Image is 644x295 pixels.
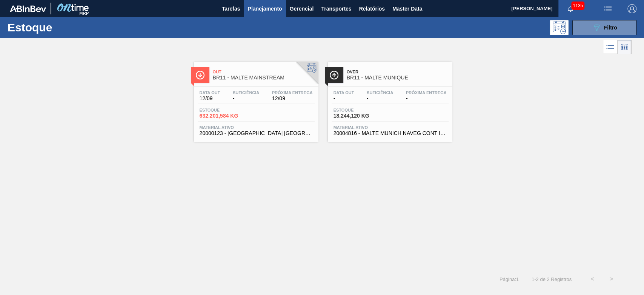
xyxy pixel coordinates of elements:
span: - [367,96,393,101]
span: BR11 - MALTE MUNIQUE [347,75,449,81]
button: Notificações [558,3,583,14]
img: TNhmsLtSVTkK8tSr43FrP2fwEKptu5GPRR3wAAAABJRU5ErkJggg== [10,5,46,12]
span: Suficiência [367,90,393,95]
span: 20004816 - MALTE MUNICH NAVEG CONT IMPORT SUP 40% [334,130,447,136]
span: 632.201,584 KG [200,113,252,119]
span: Transportes [321,4,351,13]
a: ÍconeOverBR11 - MALTE MUNIQUEData out-Suficiência-Próxima Entrega-Estoque18.244,120 KGMaterial at... [322,56,456,142]
span: 20000123 - MALTA URUGUAY BRAHMA BRASIL GRANEL [200,130,313,136]
span: 1 - 2 de 2 Registros [530,276,572,282]
div: Visão em Cards [617,40,632,54]
img: Logout [627,4,636,13]
span: Material ativo [334,125,447,130]
span: Data out [334,90,354,95]
span: Estoque [334,108,386,112]
img: userActions [603,4,612,13]
span: 1135 [571,2,584,10]
span: 12/09 [272,96,313,101]
button: Filtro [572,20,636,35]
span: Over [347,70,449,74]
span: Página : 1 [500,276,519,282]
span: Data out [200,90,220,95]
span: Master Data [392,4,422,13]
img: Ícone [329,70,339,80]
span: Suficiência [233,90,259,95]
span: Próxima Entrega [406,90,447,95]
span: Out [213,70,315,74]
div: Pogramando: nenhum usuário selecionado [550,20,569,35]
img: Ícone [195,70,205,80]
span: - [334,96,354,101]
span: Tarefas [222,4,240,13]
span: Filtro [604,25,617,31]
span: 12/09 [200,96,220,101]
span: Material ativo [200,125,313,130]
span: Gerencial [290,4,314,13]
span: Planejamento [247,4,282,13]
span: BR11 - MALTE MAINSTREAM [213,75,315,81]
span: Próxima Entrega [272,90,313,95]
div: Visão em Lista [603,40,617,54]
button: > [602,270,621,289]
span: - [406,96,447,101]
span: Estoque [200,108,252,112]
a: ÍconeOutBR11 - MALTE MAINSTREAMData out12/09Suficiência-Próxima Entrega12/09Estoque632.201,584 KG... [188,56,322,142]
span: Relatórios [359,4,384,13]
button: < [583,270,602,289]
h1: Estoque [8,23,118,32]
span: - [233,96,259,101]
span: 18.244,120 KG [334,113,386,119]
